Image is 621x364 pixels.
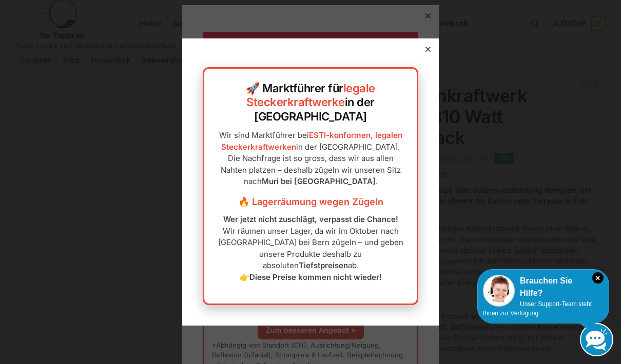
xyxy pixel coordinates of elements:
strong: Wer jetzt nicht zuschlägt, verpasst die Chance! [223,214,398,224]
h2: 🚀 Marktführer für in der [GEOGRAPHIC_DATA] [215,82,406,124]
strong: Muri bei [GEOGRAPHIC_DATA] [262,176,376,186]
strong: Diese Preise kommen nicht wieder! [249,272,382,282]
img: Customer service [483,275,515,307]
a: ESTI-konformen, legalen Steckerkraftwerken [221,130,402,152]
span: Unser Support-Team steht Ihnen zur Verfügung [483,300,592,317]
h3: 🔥 Lagerräumung wegen Zügeln [215,195,406,209]
i: Schließen [592,272,604,284]
a: legale Steckerkraftwerke [246,82,375,109]
p: Wir räumen unser Lager, da wir im Oktober nach [GEOGRAPHIC_DATA] bei Bern zügeln – und geben unse... [215,214,406,283]
strong: Tiefstpreisen [299,260,348,270]
div: Brauchen Sie Hilfe? [483,275,604,299]
p: Wir sind Marktführer bei in der [GEOGRAPHIC_DATA]. Die Nachfrage ist so gross, dass wir aus allen... [215,130,406,188]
